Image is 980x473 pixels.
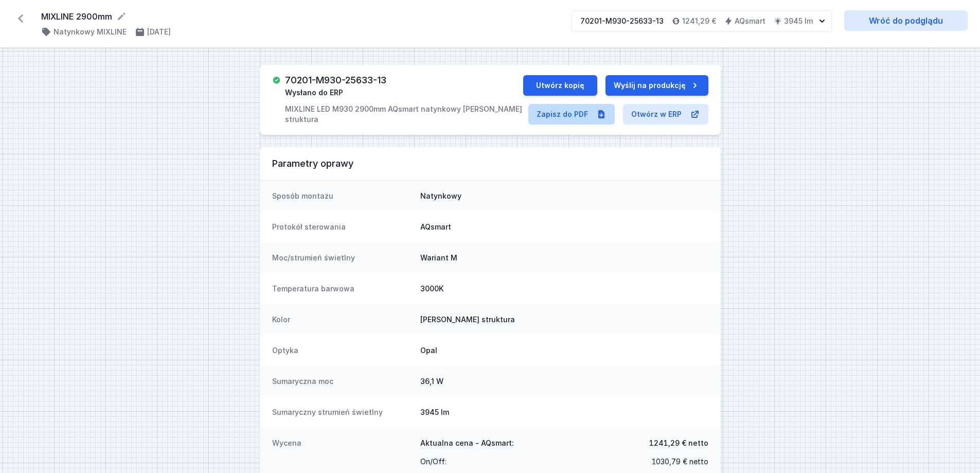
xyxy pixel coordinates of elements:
[420,438,514,448] span: Aktualna cena - AQsmart:
[54,27,127,37] h4: Natynkowy MIXLINE
[651,454,708,469] span: 1030,79 € netto
[682,16,716,26] h4: 1241,29 €
[272,345,412,356] dt: Optyka
[272,407,412,417] dt: Sumaryczny strumień świetlny
[272,157,708,170] h3: Parametry oprawy
[420,253,708,263] dd: Wariant M
[272,314,412,325] dt: Kolor
[420,454,447,469] span: On/Off :
[272,284,412,294] dt: Temperatura barwowa
[420,345,708,356] dd: Opal
[623,104,708,125] a: Otwórz w ERP
[420,191,708,201] dd: Natynkowy
[420,407,708,417] dd: 3945 lm
[784,16,813,26] h4: 3945 lm
[272,376,412,387] dt: Sumaryczna moc
[580,16,664,26] div: 70201-M930-25633-13
[844,10,968,31] a: Wróć do podglądu
[572,10,832,32] button: 70201-M930-25633-131241,29 €AQsmart3945 lm
[285,75,386,85] h3: 70201-M930-25633-13
[420,284,708,294] dd: 3000K
[272,253,412,263] dt: Moc/strumień świetlny
[285,87,343,98] span: Wysłano do ERP
[41,10,559,23] form: MIXLINE 2900mm
[605,75,708,96] button: Wyślij na produkcję
[420,314,708,325] dd: [PERSON_NAME] struktura
[420,376,708,387] dd: 36,1 W
[649,438,708,448] span: 1241,29 € netto
[735,16,765,26] h4: AQsmart
[420,222,708,232] dd: AQsmart
[147,27,171,37] h4: [DATE]
[523,75,597,96] button: Utwórz kopię
[272,191,412,201] dt: Sposób montażu
[272,222,412,232] dt: Protokół sterowania
[285,104,523,125] p: MIXLINE LED M930 2900mm AQsmart natynkowy [PERSON_NAME] struktura
[528,104,615,125] a: Zapisz do PDF
[116,11,127,22] button: Edytuj nazwę projektu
